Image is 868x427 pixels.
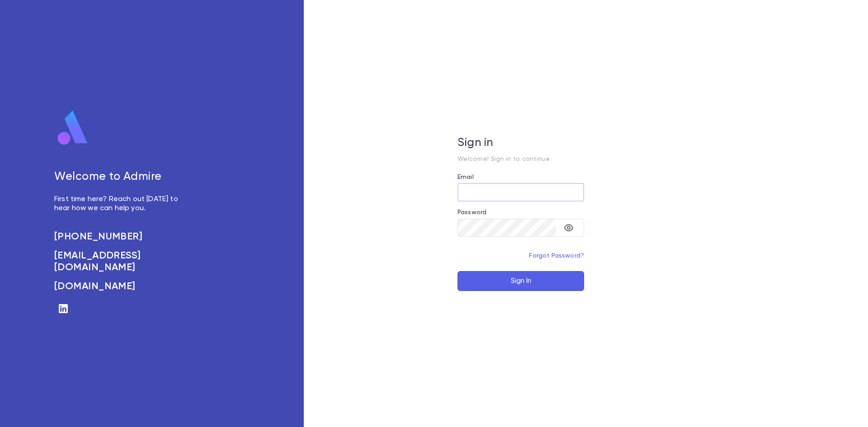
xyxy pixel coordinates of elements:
a: [PHONE_NUMBER] [54,231,188,243]
button: toggle password visibility [560,219,578,237]
button: Sign In [458,271,584,291]
label: Password [458,209,486,216]
h5: Welcome to Admire [54,170,188,184]
img: logo [54,110,91,146]
h5: Sign in [458,136,584,150]
a: Forgot Password? [529,253,584,259]
p: Welcome! Sign in to continue. [458,155,584,163]
a: [EMAIL_ADDRESS][DOMAIN_NAME] [54,250,188,273]
a: [DOMAIN_NAME] [54,281,188,292]
label: Email [458,174,474,181]
p: First time here? Reach out [DATE] to hear how we can help you. [54,195,188,213]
